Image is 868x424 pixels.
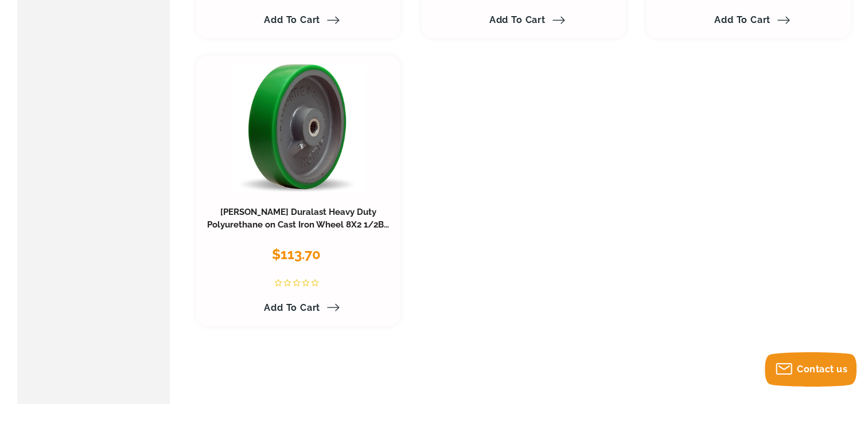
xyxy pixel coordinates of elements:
a: Add to Cart [257,10,340,30]
span: Add to Cart [714,14,770,25]
span: Add to Cart [264,14,320,25]
span: $113.70 [272,246,321,263]
a: Add to Cart [482,10,565,30]
span: Add to Cart [489,14,546,25]
span: Add to Cart [264,302,320,313]
a: [PERSON_NAME] Duralast Heavy Duty Polyurethane on Cast Iron Wheel 8X2 1/2BB (1500 LBS Cap) [207,207,390,242]
span: Contact us [797,364,847,375]
button: Contact us [765,352,857,387]
a: Add to Cart [257,298,340,318]
a: Add to Cart [707,10,790,30]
